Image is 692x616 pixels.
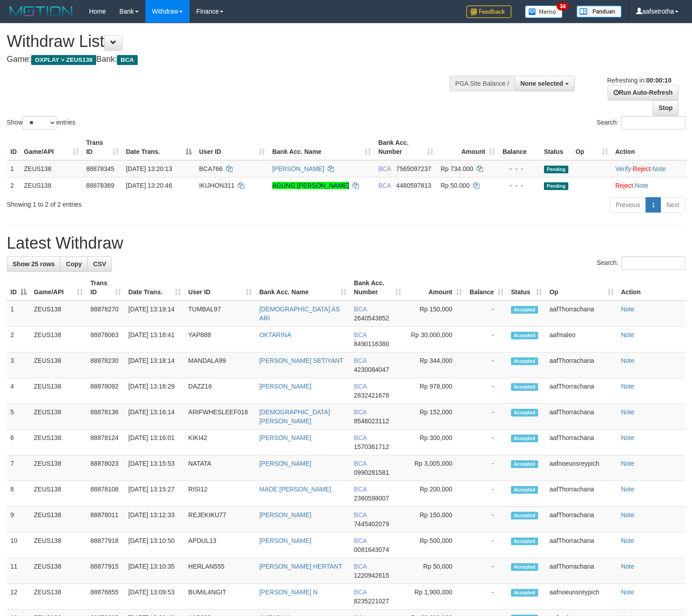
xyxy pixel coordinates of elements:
td: aafThorrachana [546,533,617,558]
span: BCA [378,182,391,189]
td: aafmaleo [546,327,617,352]
span: BCA [354,408,367,416]
td: 88878108 [87,481,125,507]
span: OXPLAY > ZEUS138 [31,55,96,65]
td: aafThorrachana [546,301,617,327]
td: Rp 30,000,000 [405,327,466,352]
th: Action [612,134,687,160]
th: ID: activate to sort column descending [7,275,30,301]
th: Bank Acc. Number: activate to sort column ascending [350,275,405,301]
div: PGA Site Balance / [450,76,515,91]
td: 4 [7,378,30,404]
td: DAZZ16 [185,378,255,404]
td: aafThorrachana [546,507,617,533]
a: AGUNG [PERSON_NAME] [272,182,349,189]
a: Next [660,197,685,213]
span: Copy 7565097237 to clipboard [396,165,432,172]
a: Note [621,331,635,338]
a: Note [621,460,635,467]
td: [DATE] 13:19:14 [125,301,185,327]
th: Game/API: activate to sort column ascending [30,275,87,301]
a: Note [621,537,635,544]
td: 2 [7,327,30,352]
td: 2 [7,177,20,194]
th: Trans ID: activate to sort column ascending [83,134,122,160]
td: - [466,378,507,404]
a: Note [621,357,635,364]
span: Copy 1570361712 to clipboard [354,443,389,450]
td: · · [612,160,687,177]
td: YAP888 [185,327,255,352]
span: BCA [354,383,367,390]
span: Accepted [511,332,538,339]
td: 88876855 [87,584,125,610]
span: Copy 0990281581 to clipboard [354,469,389,476]
span: Copy 4480597813 to clipboard [396,182,432,189]
span: BCA [354,486,367,493]
td: [DATE] 13:12:33 [125,507,185,533]
td: 9 [7,507,30,533]
span: None selected [520,80,563,87]
td: Rp 150,000 [405,507,466,533]
td: - [466,558,507,584]
span: Copy 8546023112 to clipboard [354,417,389,425]
td: ZEUS138 [30,584,87,610]
span: BCA [354,357,367,364]
td: 6 [7,430,30,455]
td: 7 [7,455,30,481]
span: IKIJHON311 [199,182,235,189]
span: [DATE] 13:20:13 [126,165,172,172]
h1: Latest Withdraw [7,234,685,252]
th: Amount: activate to sort column ascending [437,134,499,160]
td: Rp 300,000 [405,430,466,455]
td: - [466,584,507,610]
td: [DATE] 13:15:53 [125,455,185,481]
img: Feedback.jpg [466,5,511,18]
td: - [466,533,507,558]
strong: 00:00:10 [646,77,671,84]
a: 1 [646,197,661,213]
span: Show 25 rows [13,260,55,268]
td: 88878270 [87,301,125,327]
td: ZEUS138 [30,327,87,352]
td: ZEUS138 [20,177,83,194]
td: - [466,455,507,481]
td: ARIFWHESLEEF018 [185,404,255,430]
td: 88878063 [87,327,125,352]
td: 1 [7,160,20,177]
a: Note [621,306,635,313]
td: ZEUS138 [30,352,87,378]
a: Note [621,383,635,390]
td: 11 [7,558,30,584]
th: Amount: activate to sort column ascending [405,275,466,301]
span: BCA [354,331,367,338]
a: Note [621,588,635,596]
td: Rp 1,900,000 [405,584,466,610]
a: [PERSON_NAME] [259,460,311,467]
td: 88877918 [87,533,125,558]
td: [DATE] 13:16:14 [125,404,185,430]
td: MANDALA99 [185,352,255,378]
span: BCA [354,537,367,544]
td: 5 [7,404,30,430]
th: Status: activate to sort column ascending [507,275,546,301]
td: REJEKIKU77 [185,507,255,533]
a: [PERSON_NAME] [272,165,324,172]
span: Refreshing in: [607,77,671,84]
td: ZEUS138 [30,430,87,455]
td: [DATE] 13:18:41 [125,327,185,352]
a: Stop [653,100,678,116]
a: Verify [615,165,631,172]
a: [PERSON_NAME] [259,537,311,544]
a: Reject [615,182,633,189]
td: 8 [7,481,30,507]
a: Note [652,165,666,172]
span: 88878369 [86,182,114,189]
td: 10 [7,533,30,558]
span: Copy 8235221027 to clipboard [354,597,389,605]
div: Showing 1 to 2 of 2 entries [7,196,282,209]
th: Date Trans.: activate to sort column ascending [125,275,185,301]
td: 88878092 [87,378,125,404]
td: ZEUS138 [30,507,87,533]
th: Bank Acc. Name: activate to sort column ascending [269,134,375,160]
